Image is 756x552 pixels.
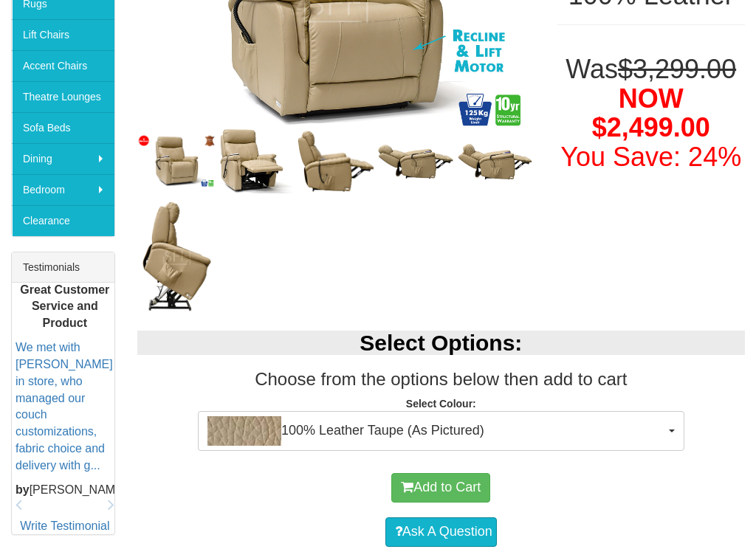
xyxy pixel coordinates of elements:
h3: Choose from the options below then add to cart [137,370,745,389]
a: Theatre Lounges [12,81,114,112]
a: Lift Chairs [12,19,114,50]
p: [PERSON_NAME] [16,482,114,499]
b: by [16,483,30,496]
b: Great Customer Service and Product [20,283,109,329]
img: 100% Leather Taupe (As Pictured) [207,416,281,446]
a: Dining [12,143,114,174]
b: Select Options: [360,331,522,355]
button: 100% Leather Taupe (As Pictured)100% Leather Taupe (As Pictured) [198,411,684,451]
a: We met with [PERSON_NAME] in store, who managed our couch customizations, fabric choice and deliv... [16,341,113,472]
span: 100% Leather Taupe (As Pictured) [207,416,665,446]
div: Testimonials [12,252,114,283]
del: $3,299.00 [618,54,736,84]
a: Bedroom [12,174,114,205]
a: Sofa Beds [12,112,114,143]
font: You Save: 24% [560,142,741,172]
strong: Select Colour: [406,398,476,410]
a: Accent Chairs [12,50,114,81]
button: Add to Cart [391,473,490,503]
a: Write Testimonial [20,520,109,532]
span: NOW $2,499.00 [592,83,710,143]
h1: Was [557,55,745,171]
a: Ask A Question [385,517,497,547]
a: Clearance [12,205,114,236]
